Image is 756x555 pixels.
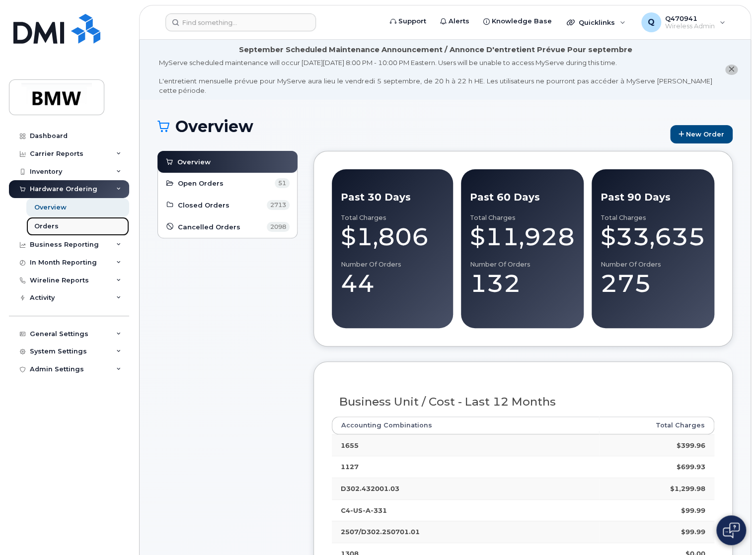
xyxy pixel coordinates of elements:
span: 2713 [267,200,290,210]
span: Closed Orders [178,201,229,210]
div: Past 60 Days [470,190,575,205]
h3: Business Unit / Cost - Last 12 Months [339,396,707,408]
strong: $699.93 [677,463,705,471]
img: Open chat [723,522,740,538]
div: Total Charges [341,214,445,222]
div: Number of Orders [341,261,445,269]
strong: 1127 [341,463,359,471]
span: 51 [275,178,290,188]
strong: $399.96 [677,441,705,449]
strong: $1,299.98 [670,485,705,492]
div: 275 [601,269,705,298]
span: 2098 [267,222,290,232]
div: $11,928 [470,222,575,252]
strong: 2507/D302.250701.01 [341,528,420,536]
h1: Overview [157,118,665,135]
div: September Scheduled Maintenance Announcement / Annonce D'entretient Prévue Pour septembre [239,45,632,55]
div: $33,635 [601,222,705,252]
a: Open Orders 51 [165,177,290,189]
div: MyServe scheduled maintenance will occur [DATE][DATE] 8:00 PM - 10:00 PM Eastern. Users will be u... [159,58,712,95]
div: Past 90 Days [601,190,705,205]
strong: $99.99 [681,528,705,536]
div: Total Charges [470,214,575,222]
span: Open Orders [178,179,224,188]
span: Overview [177,157,211,167]
div: Number of Orders [601,261,705,269]
div: $1,806 [341,222,445,252]
span: Cancelled Orders [178,222,240,232]
a: Cancelled Orders 2098 [165,221,290,233]
div: 44 [341,269,445,298]
button: close notification [725,65,738,75]
div: 132 [470,269,575,298]
a: Overview [165,156,290,168]
a: New Order [670,125,733,143]
strong: D302.432001.03 [341,485,399,492]
strong: 1655 [341,441,359,449]
div: Past 30 Days [341,190,445,205]
strong: C4-US-A-331 [341,506,387,514]
div: Number of Orders [470,261,575,269]
div: Total Charges [601,214,705,222]
th: Accounting Combinations [332,416,599,434]
a: Closed Orders 2713 [165,199,290,211]
th: Total Charges [599,416,714,434]
strong: $99.99 [681,506,705,514]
